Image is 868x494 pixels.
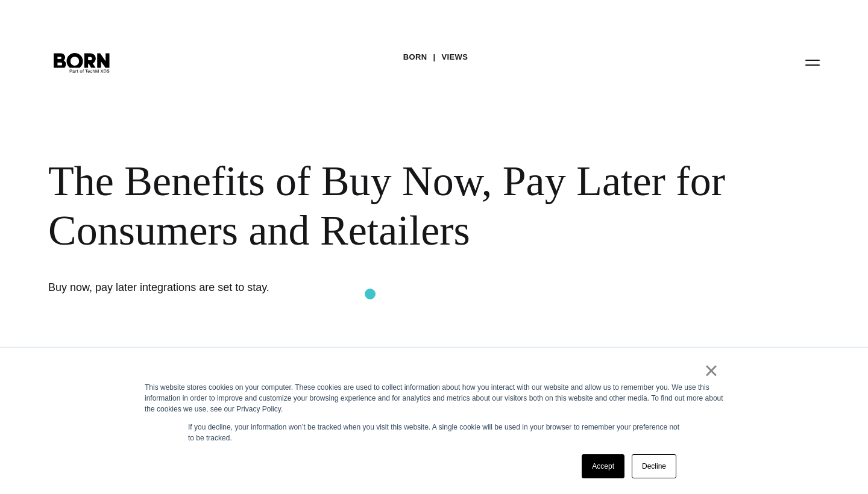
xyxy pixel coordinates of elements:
[704,365,719,376] a: ×
[798,49,827,75] button: Open
[632,454,676,478] a: Decline
[188,422,680,443] p: If you decline, your information won’t be tracked when you visit this website. A single cookie wi...
[582,454,624,478] a: Accept
[403,48,427,66] a: BORN
[48,157,735,255] div: The Benefits of Buy Now, Pay Later for Consumers and Retailers
[145,382,723,414] div: This website stores cookies on your computer. These cookies are used to collect information about...
[48,279,410,296] h1: Buy now, pay later integrations are set to stay.
[441,48,468,66] a: Views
